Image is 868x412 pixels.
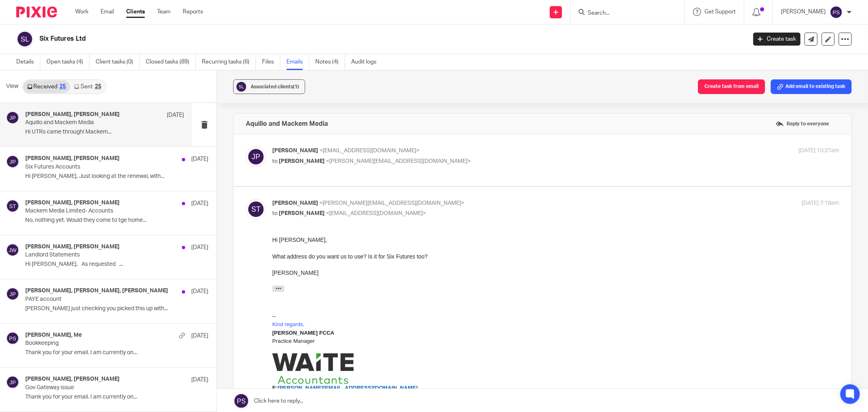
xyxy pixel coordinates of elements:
h4: Aquillo and Mackem Media [246,120,328,128]
h4: [PERSON_NAME], [PERSON_NAME] [25,243,120,250]
span: <[EMAIL_ADDRESS][DOMAIN_NAME]> [326,210,426,216]
p: [DATE] [191,376,208,384]
a: Email [101,8,114,16]
b: 0191 337 1592 [5,182,41,188]
img: Pixie [16,7,57,18]
h4: [PERSON_NAME], [PERSON_NAME] [25,199,120,206]
img: svg%3E [246,147,266,167]
label: Reply to everyone [774,118,831,130]
p: Bookkeeping [25,340,172,347]
span: <[PERSON_NAME][EMAIL_ADDRESS][DOMAIN_NAME]> [326,158,471,164]
span: <[PERSON_NAME][EMAIL_ADDRESS][DOMAIN_NAME]> [319,200,464,206]
a: Reports [183,8,203,16]
a: Details [16,54,40,70]
p: Landlord Statements [25,252,172,259]
a: [DOMAIN_NAME] [7,157,52,164]
img: svg%3E [235,81,247,93]
p: Aquillo and Mackem Media [25,119,152,126]
img: svg%3E [6,287,19,300]
img: svg%3E [6,199,19,213]
p: PAYE account [25,296,172,303]
span: to [272,210,278,216]
p: Six Futures Accounts [25,164,172,171]
p: [PERSON_NAME] just checking you picked this up with... [25,305,208,312]
a: Recurring tasks (6) [202,54,256,70]
h4: [PERSON_NAME], [PERSON_NAME], [PERSON_NAME] [25,287,168,294]
a: Received25 [23,80,70,93]
a: Files [262,54,280,70]
p: Hi [PERSON_NAME], As requested ... [25,261,208,268]
p: Mackem Media Limited- Accounts [25,208,172,215]
h4: [PERSON_NAME], [PERSON_NAME] [25,111,120,118]
button: Add email to existing task [771,79,852,94]
img: svg%3E [6,111,19,124]
h4: [PERSON_NAME], [PERSON_NAME] [25,155,120,162]
p: [DATE] [191,287,208,296]
p: [DATE] [191,199,208,208]
span: <[EMAIL_ADDRESS][DOMAIN_NAME]> [319,148,420,153]
a: Audit logs [351,54,383,70]
span: [PERSON_NAME] [279,210,325,216]
img: svg%3E [16,31,33,48]
a: Notes (4) [315,54,345,70]
p: [DATE] [191,243,208,252]
span: Get Support [704,9,736,15]
h4: [PERSON_NAME], [PERSON_NAME] [25,376,120,383]
h2: Six Futures Ltd [39,35,601,43]
div: 25 [59,84,66,90]
p: Thank you for your email. I am currently on... [25,394,208,401]
span: View [6,82,18,91]
p: [DATE] [191,332,208,340]
span: : [3,182,41,188]
a: Emails [286,54,309,70]
img: svg%3E [6,376,19,389]
a: [PERSON_NAME][EMAIL_ADDRESS][DOMAIN_NAME] [5,149,145,155]
a: Clients [126,8,145,16]
p: Hi [PERSON_NAME], Just looking at the renewal, with... [25,173,208,180]
span: [PERSON_NAME] [279,158,325,164]
p: [DATE] 10:27am [798,147,839,155]
span: [PERSON_NAME] [272,200,318,206]
a: Client tasks (0) [96,54,140,70]
a: Open tasks (4) [46,54,90,70]
a: Work [75,8,88,16]
div: 25 [95,84,101,90]
img: svg%3E [6,243,19,256]
button: Associated clients(1) [233,79,305,94]
a: Team [157,8,171,16]
p: Hi UTRs came through! Mackem... [25,129,184,136]
input: Search [587,10,660,17]
p: [DATE] 7:18am [802,199,839,208]
img: svg%3E [246,199,266,219]
p: [DATE] [191,155,208,163]
h4: [PERSON_NAME], Me [25,332,82,339]
span: (1) [293,84,299,89]
span: Associated clients [251,84,299,89]
span: [PERSON_NAME] [272,148,318,153]
img: svg%3E [6,332,19,345]
p: [DATE] [167,111,184,119]
img: svg%3E [6,155,19,168]
img: svg%3E [830,6,843,19]
a: Create task [753,33,800,46]
span: to [272,158,278,164]
p: No, nothing yet. Would they come to tge home... [25,217,208,224]
p: Gov Gateway issue [25,384,172,391]
p: Thank you for your email. I am currently on... [25,349,208,356]
a: Sent25 [70,80,105,93]
button: Create task from email [698,79,765,94]
p: [PERSON_NAME] [781,8,826,16]
a: Closed tasks (89) [146,54,196,70]
span: [PERSON_NAME][EMAIL_ADDRESS][DOMAIN_NAME] [5,149,145,155]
